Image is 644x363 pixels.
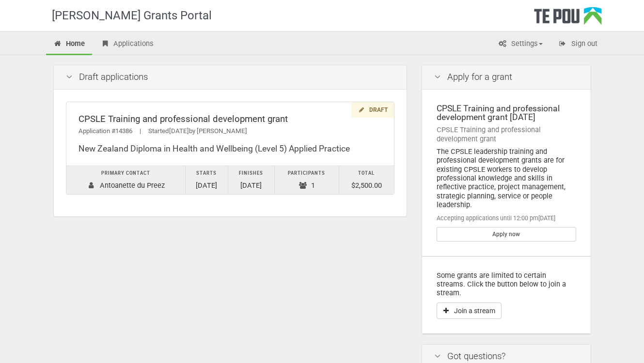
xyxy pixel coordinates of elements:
span: [DATE] [169,127,189,135]
a: Home [46,34,93,55]
div: The CPSLE leadership training and professional development grants are for existing CPSLE workers ... [437,147,576,209]
td: [DATE] [228,166,274,195]
div: CPSLE Training and professional development grant [79,114,382,124]
td: [DATE] [185,166,228,195]
div: Te Pou Logo [534,7,602,31]
div: Total [344,168,389,179]
td: 1 [275,166,339,195]
div: Finishes [233,168,269,179]
a: Applications [93,34,161,55]
div: New Zealand Diploma in Health and Wellbeing (Level 5) Applied Practice [79,144,382,154]
button: Join a stream [437,302,502,319]
div: Starts [190,168,223,179]
a: Sign out [551,34,605,55]
span: | [132,127,148,135]
div: Apply for a grant [422,65,591,90]
td: Antoanette du Preez [66,166,186,195]
td: $2,500.00 [339,166,393,195]
div: Application #14386 Started by [PERSON_NAME] [79,126,382,136]
div: Accepting applications until 12:00 pm[DATE] [437,214,576,223]
div: CPSLE Training and professional development grant [DATE] [437,104,576,122]
a: Settings [491,34,550,55]
div: Draft applications [54,65,407,90]
div: Participants [280,168,334,179]
div: Primary contact [71,168,180,179]
p: Some grants are limited to certain streams. Click the button below to join a stream. [437,271,576,298]
div: CPSLE Training and professional development grant [437,125,576,143]
div: Draft [351,102,393,118]
a: Apply now [437,227,576,242]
